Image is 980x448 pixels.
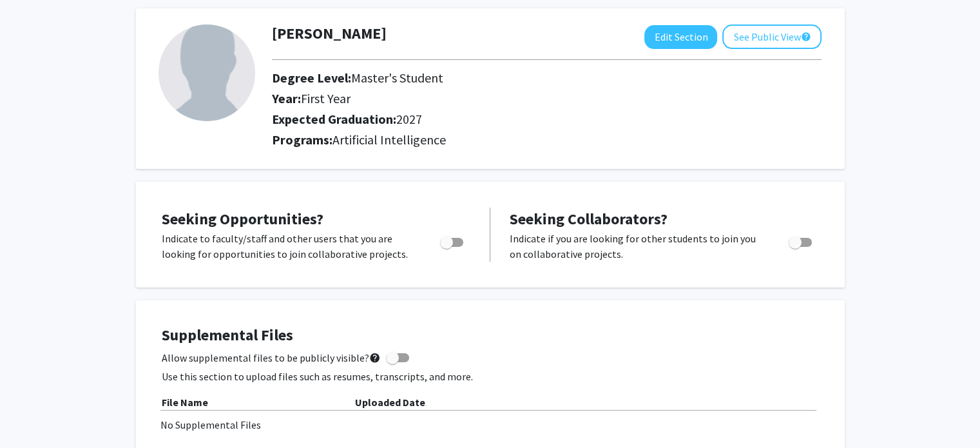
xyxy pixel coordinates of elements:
button: See Public View [722,24,821,49]
mat-icon: help [369,350,381,365]
p: Use this section to upload files such as resumes, transcripts, and more. [162,369,819,384]
span: 2027 [396,111,422,127]
span: Allow supplemental files to be publicly visible? [162,350,381,365]
span: Seeking Collaborators? [510,209,668,229]
mat-icon: help [800,29,811,44]
h2: Expected Graduation: [272,112,711,127]
h2: Programs: [272,132,821,148]
span: Seeking Opportunities? [162,209,323,229]
button: Edit Section [644,25,717,49]
p: Indicate to faculty/staff and other users that you are looking for opportunities to join collabor... [162,231,416,262]
iframe: Chat [10,390,55,438]
img: Profile Picture [159,24,255,121]
h4: Supplemental Files [162,326,819,345]
div: Toggle [783,231,819,250]
div: No Supplemental Files [160,417,820,433]
b: File Name [162,396,208,409]
span: Master's Student [351,70,443,86]
p: Indicate if you are looking for other students to join you on collaborative projects. [510,231,764,262]
h2: Year: [272,91,711,106]
b: Uploaded Date [355,396,425,409]
span: Artificial Intelligence [332,131,446,148]
div: Toggle [435,231,470,250]
span: First Year [301,90,351,106]
h2: Degree Level: [272,70,711,86]
h1: [PERSON_NAME] [272,24,387,43]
